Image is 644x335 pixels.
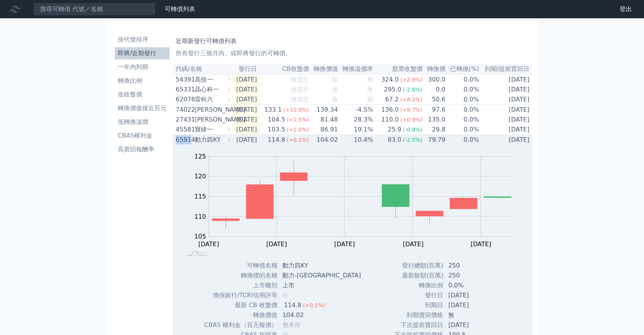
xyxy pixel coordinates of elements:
[400,77,422,83] span: (+2.9%)
[394,290,444,300] td: 發行日
[115,130,170,142] a: CBAS權利金
[479,64,532,74] th: 到期/提前賣回日
[176,135,193,144] div: 65914
[176,37,529,46] h1: 近期新發行可轉債列表
[190,152,525,247] g: Chart
[446,74,479,85] td: 0.0%
[446,135,479,145] td: 0.0%
[176,85,193,94] div: 65331
[386,135,403,144] div: 83.0
[367,96,373,103] span: 無
[479,125,532,135] td: [DATE]
[394,271,444,281] td: 最新餘額(百萬)
[479,95,532,105] td: [DATE]
[176,49,529,58] p: 所有發行三個月內、或即將發行的可轉債。
[115,104,170,113] li: 轉換價值接近百元
[367,86,373,93] span: 無
[367,76,373,83] span: 無
[400,96,422,103] span: (+8.2%)
[446,85,479,95] td: 0.0%
[195,75,229,84] div: 高技一
[194,192,206,200] tspan: 115
[287,137,309,143] span: (+0.1%)
[384,95,400,104] div: 67.2
[403,127,423,133] span: (-0.8%)
[291,86,309,93] span: 無成交
[479,105,532,115] td: [DATE]
[386,125,403,134] div: 25.9
[204,300,278,310] td: 最新 CB 收盤價
[479,74,532,85] td: [DATE]
[232,125,260,135] td: [DATE]
[204,261,278,271] td: 可轉債名稱
[444,290,501,300] td: [DATE]
[115,116,170,128] a: 低轉換溢價
[471,240,491,247] tspan: [DATE]
[309,64,338,74] th: 轉換價值
[403,87,423,93] span: (-2.6%)
[194,213,206,220] tspan: 110
[232,105,260,115] td: [DATE]
[309,125,338,135] td: 86.91
[394,300,444,310] td: 到期日
[303,302,325,308] span: (+0.1%)
[291,76,309,83] span: 無成交
[266,125,287,134] div: 103.5
[423,105,445,115] td: 97.6
[423,125,445,135] td: 29.8
[423,64,445,74] th: 轉換價
[287,127,309,133] span: (+1.0%)
[195,85,229,94] div: 晶心科一
[446,125,479,135] td: 0.0%
[338,105,374,115] td: -4.5%
[278,281,367,290] td: 上市
[309,135,338,145] td: 104.02
[444,271,501,281] td: 250
[263,105,284,114] div: 133.1
[423,135,445,145] td: 79.79
[195,125,229,134] div: 寶緯一
[338,64,374,74] th: 轉換溢價率
[204,281,278,290] td: 上市櫃別
[332,96,338,103] span: 無
[194,173,206,180] tspan: 120
[176,125,193,134] div: 45581
[380,115,400,124] div: 110.0
[394,320,444,330] td: 下次提前賣回日
[115,34,170,46] a: 按代號排序
[176,75,193,84] div: 54391
[232,85,260,95] td: [DATE]
[444,310,501,320] td: 無
[400,107,422,113] span: (+9.7%)
[204,310,278,320] td: 轉換價值
[278,271,367,281] td: 動力-[GEOGRAPHIC_DATA]
[403,240,423,247] tspan: [DATE]
[232,74,260,85] td: [DATE]
[115,102,170,114] a: 轉換價值接近百元
[176,115,193,124] div: 27431
[232,95,260,105] td: [DATE]
[266,115,287,124] div: 104.5
[195,95,229,104] div: 雷科六
[173,64,232,74] th: 代碼/名稱
[382,85,403,94] div: 295.0
[444,281,501,290] td: 0.0%
[380,75,400,84] div: 324.0
[115,143,170,155] a: 高賣回報酬率
[394,310,444,320] td: 到期賣回價格
[232,64,260,74] th: 發行日
[479,85,532,95] td: [DATE]
[115,90,170,99] li: 低收盤價
[115,117,170,127] li: 低轉換溢價
[338,135,374,145] td: 10.4%
[266,135,287,144] div: 114.8
[309,105,338,115] td: 139.34
[291,96,309,103] span: 無成交
[176,105,193,114] div: 74022
[204,271,278,281] td: 轉換標的名稱
[423,74,445,85] td: 300.0
[204,290,278,300] td: 擔保銀行/TCRI信用評等
[309,115,338,125] td: 81.48
[278,310,367,320] td: 104.02
[446,105,479,115] td: 0.0%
